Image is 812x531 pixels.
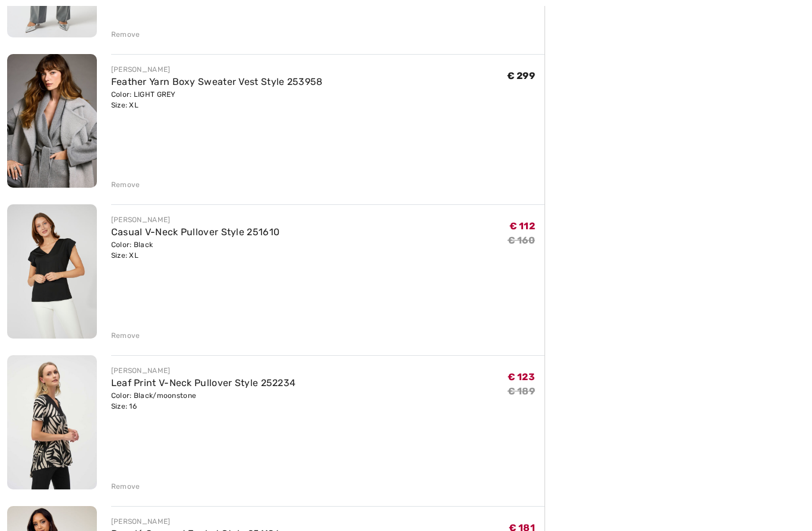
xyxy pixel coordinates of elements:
div: Remove [111,179,140,190]
div: [PERSON_NAME] [111,365,296,376]
div: Remove [111,330,140,341]
div: [PERSON_NAME] [111,214,280,225]
s: € 189 [508,385,536,397]
div: Remove [111,29,140,40]
s: € 160 [508,235,536,246]
div: Remove [111,481,140,492]
a: Leaf Print V-Neck Pullover Style 252234 [111,377,296,388]
div: Color: Black Size: XL [111,239,280,261]
div: [PERSON_NAME] [111,64,323,75]
a: Casual V-Neck Pullover Style 251610 [111,226,280,238]
span: € 299 [507,70,536,81]
div: Color: LIGHT GREY Size: XL [111,89,323,110]
img: Feather Yarn Boxy Sweater Vest Style 253958 [7,54,97,188]
div: Color: Black/moonstone Size: 16 [111,390,296,412]
a: Feather Yarn Boxy Sweater Vest Style 253958 [111,76,323,87]
span: € 123 [508,371,536,383]
div: [PERSON_NAME] [111,516,280,527]
img: Leaf Print V-Neck Pullover Style 252234 [7,355,97,489]
span: € 112 [509,220,536,232]
img: Casual V-Neck Pullover Style 251610 [7,204,97,339]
